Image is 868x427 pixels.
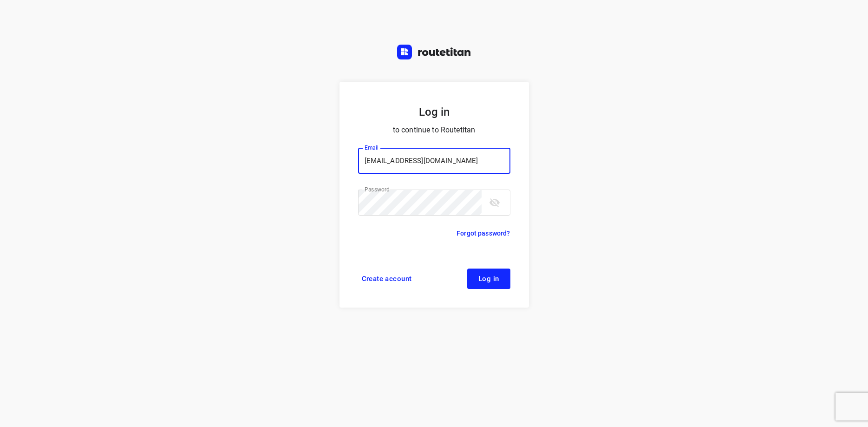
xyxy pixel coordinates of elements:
button: Log in [467,269,510,289]
button: toggle password visibility [485,193,504,212]
a: Forgot password? [457,228,510,239]
a: Create account [358,269,416,289]
p: to continue to Routetitan [358,124,510,137]
span: Log in [478,275,499,282]
h5: Log in [358,104,510,120]
img: Routetitan [397,45,471,59]
span: Create account [362,275,412,282]
a: Routetitan [397,45,471,62]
